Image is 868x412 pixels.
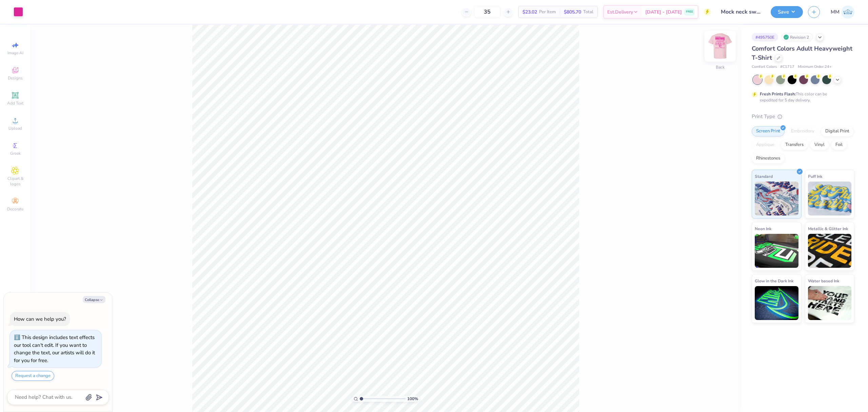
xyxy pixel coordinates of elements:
span: Puff Ink [808,173,822,180]
span: Water based Ink [808,277,839,284]
span: MM [831,8,840,16]
div: Print Type [752,113,854,120]
div: This design includes text effects our tool can't edit. If you want to change the text, our artist... [14,334,95,364]
img: Puff Ink [808,182,852,216]
span: $23.02 [522,8,537,16]
div: Rhinestones [752,153,785,164]
img: Water based Ink [808,286,852,320]
span: Est. Delivery [607,8,633,16]
span: [DATE] - [DATE] [645,8,682,16]
span: Per Item [539,8,556,16]
div: How can we help you? [14,316,66,322]
span: Neon Ink [755,225,771,232]
span: Comfort Colors [752,64,777,70]
img: Standard [755,182,798,216]
div: Applique [752,140,779,150]
span: Greek [10,151,21,156]
span: Standard [755,173,773,180]
div: # 495750E [752,33,778,41]
span: Glow in the Dark Ink [755,277,793,284]
span: Total [583,8,593,16]
span: Metallic & Glitter Ink [808,225,848,232]
strong: Fresh Prints Flash: [760,91,796,97]
input: Untitled Design [716,5,766,19]
button: Collapse [83,296,105,303]
div: Embroidery [787,126,819,136]
button: Save [771,6,803,18]
div: This color can be expedited for 5 day delivery. [760,91,843,103]
img: Mariah Myssa Salurio [841,5,854,19]
span: # C1717 [780,64,794,70]
div: Digital Print [821,126,854,136]
div: Revision 2 [782,33,813,41]
span: 100 % [407,396,418,402]
span: Upload [8,126,22,131]
div: Vinyl [810,140,829,150]
span: Clipart & logos [3,176,27,187]
img: Metallic & Glitter Ink [808,234,852,268]
img: Glow in the Dark Ink [755,286,798,320]
input: – – [474,6,500,18]
div: Transfers [781,140,808,150]
span: Designs [8,75,23,81]
button: Request a change [12,371,54,381]
span: Image AI [7,50,23,56]
span: Minimum Order: 24 + [798,64,832,70]
span: Add Text [7,100,23,106]
span: Comfort Colors Adult Heavyweight T-Shirt [752,44,852,62]
div: Back [716,64,725,70]
div: Screen Print [752,126,785,136]
span: FREE [686,10,693,14]
img: Neon Ink [755,234,798,268]
div: Foil [831,140,847,150]
span: $805.70 [564,8,581,16]
a: MM [831,5,854,19]
span: Decorate [7,206,23,212]
img: Back [707,33,734,60]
